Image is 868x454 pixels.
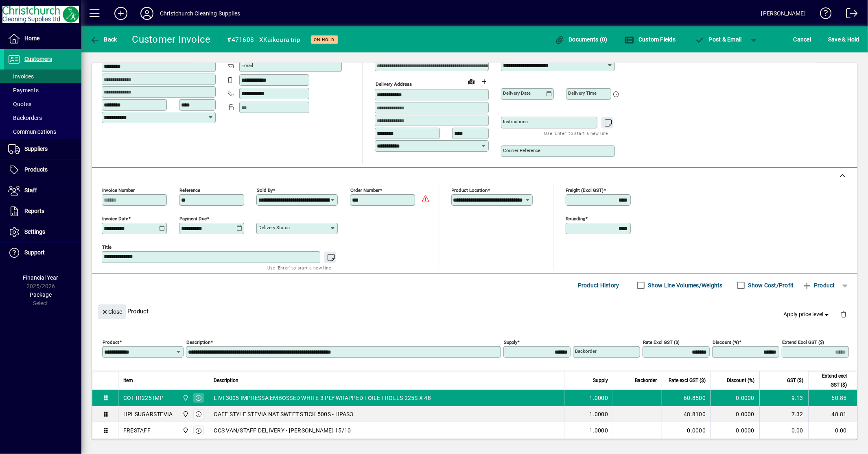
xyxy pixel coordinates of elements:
[102,216,128,222] mat-label: Invoice date
[452,187,488,193] mat-label: Product location
[590,410,608,418] span: 1.0000
[504,339,517,345] mat-label: Supply
[214,426,351,434] span: CCS VAN/STAFF DELIVERY - [PERSON_NAME] 15/10
[4,70,81,83] a: Invoices
[808,406,857,422] td: 48.81
[214,394,431,402] span: LIVI 3005 IMPRESSA EMBOSSED WHITE 3 PLY WRAPPED TOILET ROLLS 225S X 48
[798,278,839,293] button: Product
[4,201,81,222] a: Reports
[555,36,608,43] span: Documents (0)
[625,36,676,43] span: Custom Fields
[566,216,586,222] mat-label: Rounding
[781,307,834,322] button: Apply price level
[667,394,706,402] div: 60.8500
[108,6,134,21] button: Add
[24,35,39,41] span: Home
[102,187,135,193] mat-label: Invoice number
[227,33,301,46] div: #471608 - XKaikoura trip
[4,28,81,49] a: Home
[8,115,42,121] span: Backorders
[747,281,794,289] label: Show Cost/Profit
[132,33,211,46] div: Customer Invoice
[24,146,48,152] span: Suppliers
[593,376,608,385] span: Supply
[568,90,597,96] mat-label: Delivery time
[8,128,56,135] span: Communications
[8,73,34,80] span: Invoices
[101,305,122,319] span: Close
[566,187,604,193] mat-label: Freight (excl GST)
[24,208,44,214] span: Reports
[828,33,859,46] span: ave & Hold
[180,393,190,402] span: Christchurch Cleaning Supplies Ltd
[350,187,380,193] mat-label: Order number
[544,128,608,138] mat-hint: Use 'Enter' to start a new line
[24,228,45,235] span: Settings
[160,7,240,20] div: Christchurch Cleaning Supplies
[808,390,857,406] td: 60.85
[590,394,608,402] span: 1.0000
[241,63,253,68] mat-label: Email
[214,410,354,418] span: CAFE STYLE STEVIA NAT SWEET STICK 500S - HPAS3
[123,426,151,434] div: FRESTAFF
[4,180,81,201] a: Staff
[695,36,742,43] span: ost & Email
[761,7,806,20] div: [PERSON_NAME]
[669,376,706,385] span: Rate excl GST ($)
[103,339,119,345] mat-label: Product
[759,406,808,422] td: 7.32
[784,310,831,319] span: Apply price level
[713,339,739,345] mat-label: Discount (%)
[123,394,164,402] div: COTTR225 IMP
[123,410,173,418] div: HPLSUGARSTEVIA
[623,32,678,47] button: Custom Fields
[643,339,680,345] mat-label: Rate excl GST ($)
[4,83,81,97] a: Payments
[92,296,857,326] div: Product
[802,279,835,292] span: Product
[24,249,45,256] span: Support
[794,33,811,46] span: Cancel
[24,166,48,173] span: Products
[179,216,207,222] mat-label: Payment due
[258,225,290,230] mat-label: Delivery status
[267,263,331,272] mat-hint: Use 'Enter' to start a new line
[88,32,119,47] button: Back
[214,376,239,385] span: Description
[791,32,813,47] button: Cancel
[4,97,81,111] a: Quotes
[257,187,273,193] mat-label: Sold by
[834,311,853,318] app-page-header-button: Delete
[4,222,81,242] a: Settings
[465,75,478,88] a: View on map
[578,279,619,292] span: Product History
[90,36,117,43] span: Back
[180,410,190,419] span: Christchurch Cleaning Supplies Ltd
[590,426,608,434] span: 1.0000
[759,422,808,439] td: 0.00
[4,125,81,139] a: Communications
[30,291,52,298] span: Package
[503,119,528,124] mat-label: Instructions
[24,56,52,62] span: Customers
[186,339,210,345] mat-label: Description
[96,308,128,315] app-page-header-button: Close
[123,376,133,385] span: Item
[553,32,610,47] button: Documents (0)
[179,187,200,193] mat-label: Reference
[711,406,759,422] td: 0.0000
[81,32,126,47] app-page-header-button: Back
[102,244,112,250] mat-label: Title
[759,390,808,406] td: 9.13
[4,139,81,159] a: Suppliers
[23,274,59,281] span: Financial Year
[180,426,190,435] span: Christchurch Cleaning Supplies Ltd
[667,410,706,418] div: 48.8100
[134,6,160,21] button: Profile
[4,243,81,263] a: Support
[711,422,759,439] td: 0.0000
[834,304,853,324] button: Delete
[840,2,858,28] a: Logout
[4,111,81,125] a: Backorders
[575,278,623,293] button: Product History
